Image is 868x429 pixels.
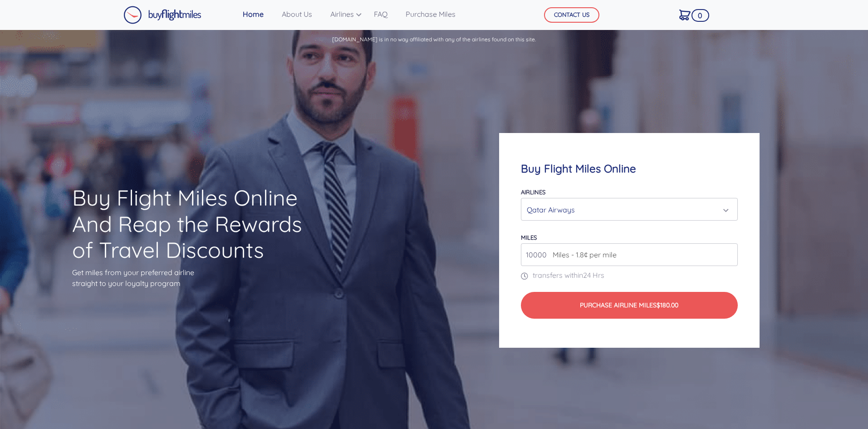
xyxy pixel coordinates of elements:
a: FAQ [370,5,391,23]
span: 0 [691,9,709,22]
a: Purchase Miles [402,5,459,23]
span: 24 Hrs [583,271,604,280]
a: Home [239,5,267,23]
a: About Us [278,5,316,23]
button: CONTACT US [544,7,599,23]
img: Cart [679,10,691,20]
a: Buy Flight Miles Logo [123,4,201,26]
a: 0 [676,5,694,24]
button: Qatar Airways [521,198,737,221]
h1: Buy Flight Miles Online And Reap the Rewards of Travel Discounts [72,185,318,263]
a: Airlines [327,5,359,23]
p: Get miles from your preferred airline straight to your loyalty program [72,267,318,289]
div: Qatar Airways [527,201,726,218]
span: Miles - 1.8¢ per mile [548,249,617,260]
label: miles [521,234,537,241]
span: $180.00 [657,301,678,309]
h4: Buy Flight Miles Online [521,162,737,175]
label: Airlines [521,188,545,196]
button: Purchase Airline Miles$180.00 [521,292,737,319]
img: Buy Flight Miles Logo [123,6,201,24]
p: transfers within [521,270,737,281]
